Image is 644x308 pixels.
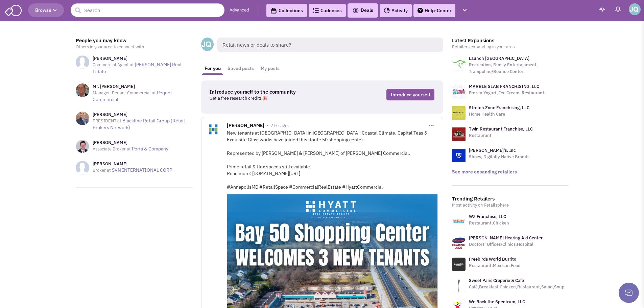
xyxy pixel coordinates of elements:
[76,55,89,69] img: NoImageAvailable1.jpg
[469,147,516,153] a: [PERSON_NAME]'s, Inc
[309,4,346,17] a: Cadences
[469,278,524,283] a: Sweet Paris Creperie & Cafe
[266,4,307,17] a: Collections
[352,6,359,15] img: icon-deals.svg
[452,38,569,44] h3: Latest Expansions
[93,84,192,90] h3: Mr. [PERSON_NAME]
[469,132,533,139] p: Restaurant
[418,8,423,13] img: help.png
[452,44,569,50] p: Retailers expanding in your area
[93,62,134,68] span: Commercial Agent at
[93,167,111,173] span: Broker at
[217,38,443,52] span: Retail news or deals to share?
[350,6,375,15] button: Deals
[452,57,466,70] img: logo
[452,127,466,141] img: logo
[469,105,529,111] a: Stretch Zone Franchising, LLC
[71,3,224,17] input: Search
[384,7,390,14] img: Activity.png
[76,161,89,174] img: NoImageAvailable1.jpg
[386,89,434,100] a: Introduce yourself
[76,38,192,44] h3: People you may know
[469,235,543,241] a: [PERSON_NAME] Hearing Aid Center
[380,4,412,17] a: Activity
[93,118,185,131] a: Blackline Retail Group (Retail Brokers Network)
[201,62,224,75] a: For you
[469,284,565,290] p: Café,Breakfast,Chicken,Restaurant,Salad,Soup
[469,90,544,96] p: Frozen Yogurt, Ice Cream, Restaurant
[227,129,438,190] div: New tenants at [GEOGRAPHIC_DATA] in [GEOGRAPHIC_DATA]! Coastal Climate, Capital Teas & Exquisite ...
[469,241,543,248] p: Doctors’ Offices/Clinics,Hospital
[452,169,517,175] a: See more expanding retailers
[227,122,264,130] span: [PERSON_NAME]
[469,214,506,219] a: WZ Franchise, LLC
[469,262,521,269] p: Restaurant,Mexican Food
[469,55,529,61] a: Launch [GEOGRAPHIC_DATA]
[76,44,192,50] p: Others in your area to connect with
[224,62,257,75] a: Saved posts
[270,7,277,14] img: icon-collection-lavender-black.svg
[452,149,466,162] img: logo
[313,8,319,13] img: Cadences_logo.png
[629,3,641,15] img: Joe Quinn
[452,106,466,120] img: logo
[112,167,172,173] a: SVN INTERNATIONAL CORP
[257,62,283,75] a: My posts
[93,112,192,118] h3: [PERSON_NAME]
[469,299,525,305] a: We Rock the Spectrum, LLC
[452,215,466,229] img: www.wingzone.com
[352,7,373,13] span: Deals
[28,3,64,17] button: Browse
[469,111,529,118] p: Home Health Care
[230,7,249,14] a: Advanced
[413,4,455,17] a: Help-Center
[452,85,466,98] img: logo
[93,90,172,102] a: Pequot Commercial
[132,146,168,152] a: Porta & Company
[210,89,337,95] h3: Introduce yourself to the community
[469,126,533,132] a: Twin Restaurant Franchise, LLC
[5,3,22,16] img: SmartAdmin
[270,122,289,128] span: 7 Hr ago.
[93,55,192,62] h3: [PERSON_NAME]
[469,153,529,160] p: Shoes, Digitally Native Brands
[93,161,172,167] h3: [PERSON_NAME]
[35,7,57,13] span: Browse
[469,62,569,75] p: Recreation, Family Entertainment, Trampoline/Bounce Center
[452,196,569,202] h3: Trending Retailers
[469,256,516,262] a: Freebirds World Burrito
[93,140,168,146] h3: [PERSON_NAME]
[469,220,509,227] p: Restaurant,Chicken
[93,118,121,124] span: PRESIDENT at
[93,62,182,74] a: [PERSON_NAME] Real Estate
[469,84,539,89] a: MARBLE SLAB FRANCHISING, LLC
[93,90,156,96] span: Manager, Pequot Commercial at
[452,202,569,209] p: Most activity on Retailsphere
[93,146,131,152] span: Associate Broker at
[210,95,337,102] p: Get a free research credit! 🎉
